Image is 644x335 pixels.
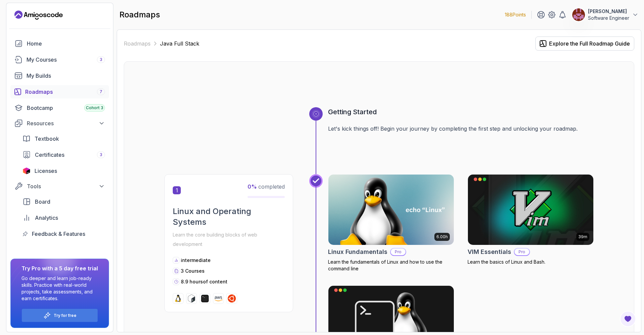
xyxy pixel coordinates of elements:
div: Resources [27,119,105,127]
div: Explore the Full Roadmap Guide [549,40,630,48]
span: Textbook [35,135,59,143]
img: bash logo [187,294,196,303]
p: Pro [515,249,529,255]
div: Tools [27,182,105,190]
p: Learn the basics of Linux and Bash. [468,259,594,265]
span: Cohort 3 [86,105,103,111]
h2: Linux and Operating Systems [173,206,285,227]
a: certificates [18,148,109,161]
button: Resources [10,117,109,129]
button: user profile image[PERSON_NAME]Software Engineer [572,8,639,21]
img: ubuntu logo [228,294,236,303]
a: textbook [18,132,109,145]
p: 8.9 hours of content [181,278,227,285]
a: Roadmaps [124,40,151,48]
p: Java Full Stack [160,40,199,48]
p: Pro [391,249,406,255]
p: Learn the fundamentals of Linux and how to use the command line [328,259,454,272]
img: VIM Essentials card [468,175,593,245]
button: Try for free [21,309,98,322]
button: Open Feedback Button [620,311,636,327]
span: completed [248,183,285,190]
p: Learn the core building blocks of web development [173,230,285,249]
a: home [10,37,109,50]
p: Go deeper and learn job-ready skills. Practice with real-world projects, take assessments, and ea... [21,275,98,302]
a: analytics [18,211,109,224]
span: Licenses [35,167,57,175]
span: 3 [100,57,102,62]
img: Linux Fundamentals card [328,175,454,245]
span: 1 [173,186,181,194]
h3: Getting Started [328,107,594,117]
span: 3 [100,152,102,157]
a: bootcamp [10,101,109,115]
span: 0 % [248,183,257,190]
div: Bootcamp [27,104,105,112]
h2: VIM Essentials [468,247,511,257]
img: user profile image [572,8,585,21]
div: Roadmaps [25,88,105,96]
a: VIM Essentials card39mVIM EssentialsProLearn the basics of Linux and Bash. [468,174,594,265]
p: 6.00h [436,234,448,240]
a: licenses [18,164,109,178]
button: Tools [10,180,109,192]
p: intermediate [181,257,211,264]
span: 3 Courses [181,268,205,274]
span: 7 [100,89,102,94]
a: roadmaps [10,85,109,98]
a: Linux Fundamentals card6.00hLinux FundamentalsProLearn the fundamentals of Linux and how to use t... [328,174,454,272]
div: My Builds [26,72,105,80]
a: Try for free [54,313,76,318]
button: Explore the Full Roadmap Guide [535,37,634,51]
p: 188 Points [505,11,526,18]
img: aws logo [214,294,222,303]
img: jetbrains icon [22,167,31,174]
img: linux logo [174,294,182,303]
p: [PERSON_NAME] [588,8,629,15]
span: Analytics [35,214,58,222]
span: Certificates [35,151,64,159]
p: Let's kick things off! Begin your journey by completing the first step and unlocking your roadmap. [328,125,594,133]
div: Home [27,40,105,48]
p: 39m [578,234,587,240]
p: Software Engineer [588,15,629,21]
div: My Courses [26,56,105,64]
a: builds [10,69,109,82]
span: Feedback & Features [32,230,85,238]
a: board [18,195,109,208]
a: Landing page [14,10,63,20]
img: terminal logo [201,294,209,303]
a: feedback [18,227,109,241]
a: courses [10,53,109,66]
h2: roadmaps [119,9,160,20]
span: Board [35,198,50,206]
h2: Linux Fundamentals [328,247,387,257]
